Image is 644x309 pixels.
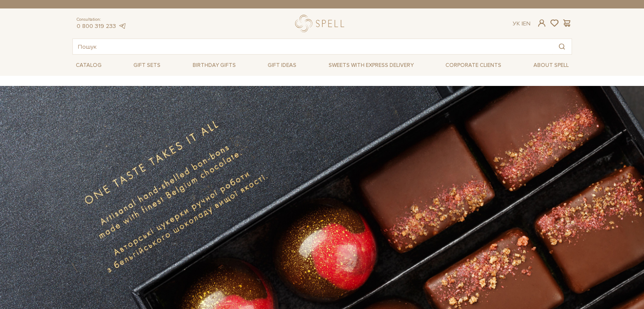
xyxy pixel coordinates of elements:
[522,20,523,27] span: |
[73,39,552,54] input: Пошук
[130,59,164,72] a: Gift sets
[118,22,127,30] a: телеграма
[513,20,520,27] a: Ук
[530,59,572,72] a: About Spell
[189,59,239,72] a: Birthday gifts
[513,20,531,28] div: En
[77,17,127,22] span: Consultation:
[77,22,116,30] a: 0 800 319 233
[295,15,348,32] a: логотип
[264,59,300,72] a: Gift ideas
[325,58,417,72] a: Sweets with express delivery
[552,39,572,54] button: Пошук
[442,59,505,72] a: Corporate clients
[72,59,105,72] a: Catalog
